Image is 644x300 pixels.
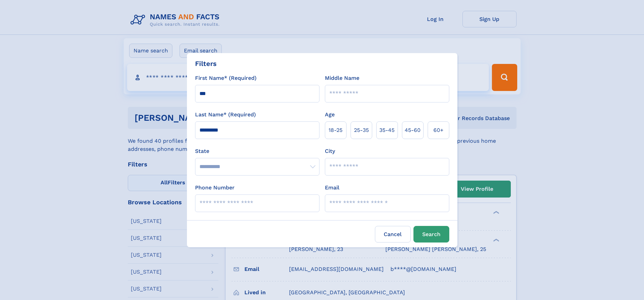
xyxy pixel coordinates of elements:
[195,111,256,119] label: Last Name* (Required)
[195,74,257,82] label: First Name* (Required)
[329,126,342,134] span: 18‑25
[405,126,421,134] span: 45‑60
[354,126,369,134] span: 25‑35
[375,226,411,243] label: Cancel
[379,126,395,134] span: 35‑45
[325,74,359,82] label: Middle Name
[195,184,235,192] label: Phone Number
[433,126,444,134] span: 60+
[413,226,449,243] button: Search
[325,147,335,155] label: City
[195,59,217,69] div: Filters
[325,111,335,119] label: Age
[195,147,319,155] label: State
[325,184,339,192] label: Email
